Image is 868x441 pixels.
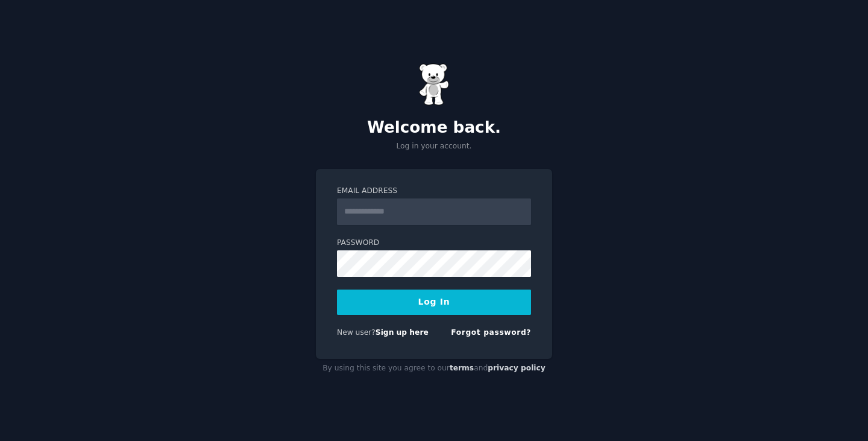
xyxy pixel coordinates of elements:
[451,328,531,337] a: Forgot password?
[316,141,552,152] p: Log in your account.
[376,328,429,337] a: Sign up here
[419,63,449,106] img: Gummy Bear
[337,328,376,337] span: New user?
[488,364,546,372] a: privacy policy
[316,118,552,138] h2: Welcome back.
[337,238,531,249] label: Password
[450,364,474,372] a: terms
[337,290,531,315] button: Log In
[337,186,531,197] label: Email Address
[316,359,552,378] div: By using this site you agree to our and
